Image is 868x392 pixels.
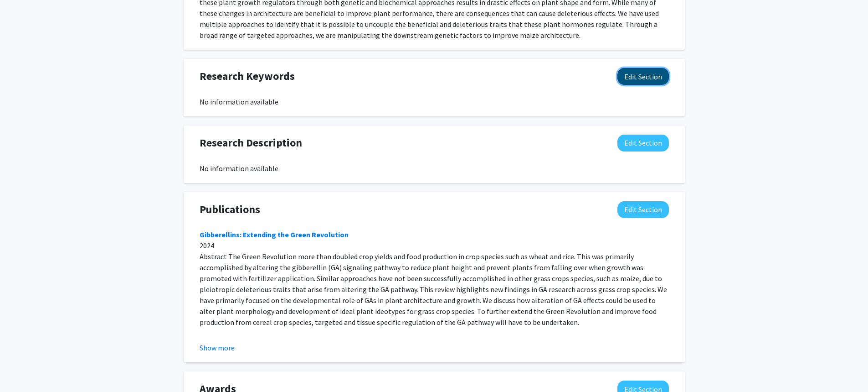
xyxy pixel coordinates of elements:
[200,135,302,151] span: Research Description
[7,351,39,385] iframe: Chat
[617,135,669,152] button: Edit Research Description
[200,163,669,174] div: No information available
[200,68,295,84] span: Research Keywords
[617,201,669,218] button: Edit Publications
[200,342,235,353] button: Show more
[617,68,669,85] button: Edit Research Keywords
[200,230,349,239] a: Gibberellins: Extending the Green Revolution
[200,96,669,107] div: No information available
[200,201,260,218] span: Publications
